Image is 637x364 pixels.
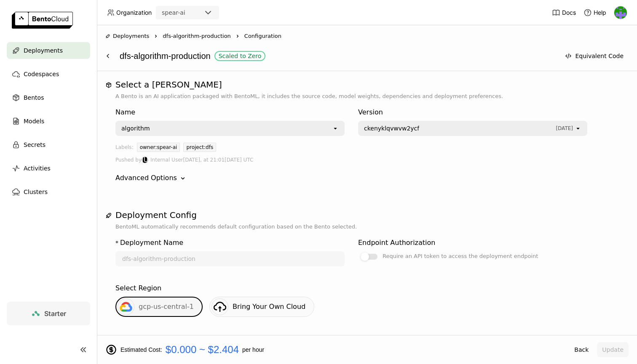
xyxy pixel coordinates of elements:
a: Docs [552,8,576,17]
div: Advanced Options [115,173,618,183]
div: Estimated Cost: per hour [105,344,566,356]
a: Secrets [7,136,90,153]
span: Internal User [150,155,183,165]
input: Selected spear-ai. [186,9,187,17]
a: Activities [7,160,90,177]
input: Selected [object Object]. [574,124,575,133]
img: Joseph Obeid [614,6,627,19]
svg: Down [179,174,187,183]
div: Deployment Name [120,238,183,248]
span: Secrets [24,140,45,150]
div: Select Region [115,283,161,293]
div: project:dfs [183,143,216,152]
span: gcp-us-central-1 [139,303,194,311]
button: Update [597,342,629,357]
span: Bentos [24,93,44,103]
p: BentoML automatically recommends default configuration based on the Bento selected. [115,223,618,231]
span: dfs-algorithm-production [163,32,231,40]
span: Docs [562,9,576,16]
div: owner:spear-ai [137,143,180,152]
div: dfs-algorithm-production [120,48,556,64]
div: Endpoint Authorization [358,238,435,248]
a: Clusters [7,183,90,200]
div: spear-ai [162,8,185,17]
h1: Deployment Config [115,210,618,220]
span: Codespaces [24,69,59,79]
a: Bentos [7,89,90,106]
div: Scaled to Zero [219,53,262,59]
nav: Breadcrumbs navigation [105,32,629,40]
div: Help [583,8,606,17]
svg: open [332,125,339,132]
a: Codespaces [7,66,90,82]
div: Version [358,107,587,117]
span: Models [24,116,44,126]
div: Internal User [142,157,148,163]
span: Configuration [244,32,281,40]
span: Deployments [24,45,63,56]
span: Help [594,9,606,16]
svg: Right [153,33,159,40]
div: Require an API token to access the deployment endpoint [383,251,538,261]
input: name of deployment (autogenerated if blank) [116,252,344,266]
span: Deployments [113,32,149,40]
img: logo [12,12,73,29]
a: Starter [7,302,90,325]
span: [DATE] [556,125,573,131]
span: Organization [116,9,152,16]
div: gcp-us-central-1 [115,297,203,317]
a: Deployments [7,42,90,59]
span: Activities [24,163,51,173]
div: Labels: [115,143,134,155]
div: Name [115,107,345,117]
span: ckenyklqvwvw2ycf [364,124,419,133]
button: Equivalent Code [560,48,629,64]
div: Deployments [105,32,149,40]
div: Advanced Options [115,173,177,183]
span: Clusters [24,187,48,197]
div: algorithm [121,124,150,133]
svg: Right [234,33,241,40]
span: Bring Your Own Cloud [233,303,305,311]
div: Pushed by [DATE], at 21:01[DATE] UTC [115,155,618,165]
span: Starter [44,309,66,318]
h1: Select a [PERSON_NAME] [115,80,618,90]
a: Bring Your Own Cloud [209,297,314,317]
a: Models [7,113,90,130]
button: Back [569,342,594,357]
span: $0.000 ~ $2.404 [166,344,239,356]
div: IU [142,157,148,163]
svg: open [575,125,581,132]
p: A Bento is an AI application packaged with BentoML, it includes the source code, model weights, d... [115,92,618,101]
